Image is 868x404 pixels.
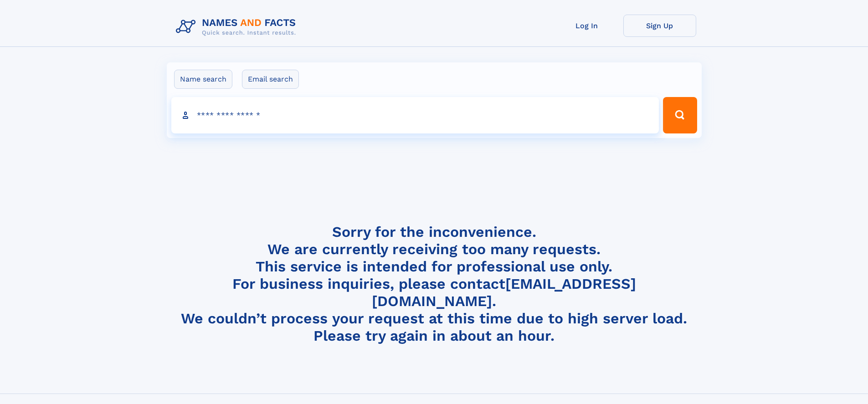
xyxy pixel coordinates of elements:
[174,70,232,89] label: Name search
[372,275,636,310] a: [EMAIL_ADDRESS][DOMAIN_NAME]
[623,15,696,37] a: Sign Up
[242,70,299,89] label: Email search
[663,97,697,133] button: Search Button
[172,223,696,345] h4: Sorry for the inconvenience. We are currently receiving too many requests. This service is intend...
[171,97,659,133] input: search input
[550,15,623,37] a: Log In
[172,15,303,39] img: Logo Names and Facts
